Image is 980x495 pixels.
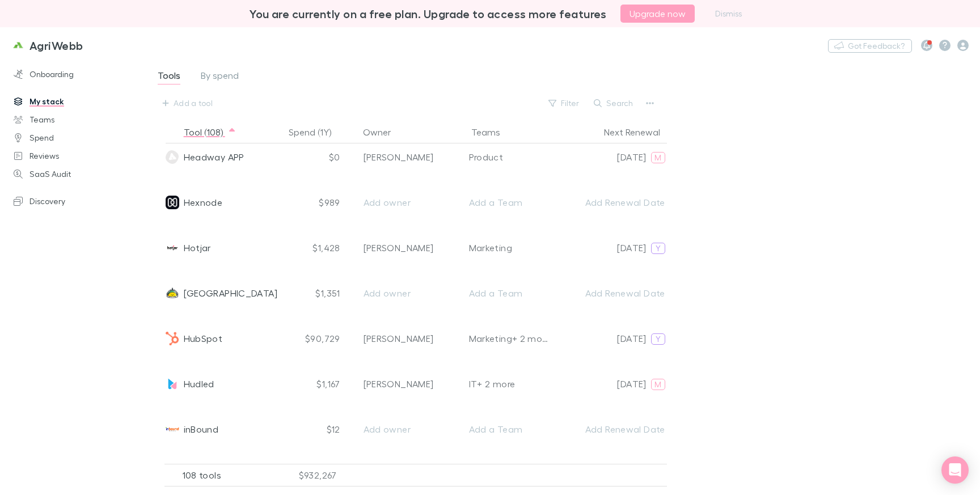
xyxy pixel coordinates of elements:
[356,239,452,257] button: [PERSON_NAME]
[157,94,219,112] button: Add a tool
[589,239,673,257] button: [DATE]Y
[166,150,179,164] img: Headway APP's Logo
[364,377,434,391] div: [PERSON_NAME]
[364,150,434,164] div: [PERSON_NAME]
[469,377,516,391] div: IT + 2 more
[364,332,434,345] div: [PERSON_NAME]
[604,121,674,143] button: Next Renewal
[356,148,452,166] button: [PERSON_NAME]
[250,7,607,20] h3: You are currently on a free plan. Upgrade to access more features
[166,241,179,255] img: Hotjar's Logo
[166,332,179,345] img: HubSpot's Logo
[656,334,661,344] span: Y
[285,270,347,316] div: $1,351
[201,70,239,84] span: By spend
[29,39,83,52] h3: AgriWebb
[356,420,452,438] button: Add owner
[2,147,143,165] a: Reviews
[469,422,523,436] div: Add a Team
[620,5,695,23] button: Upgrade now
[11,39,25,52] img: AgriWebb's Logo
[5,32,90,59] a: AgriWebb
[166,196,179,209] img: Hexnode UEM's Logo
[469,196,523,209] div: Add a Team
[543,96,586,110] button: Filter
[708,7,749,20] button: Dismiss
[356,284,452,302] button: Add owner
[289,121,345,143] button: Spend (1Y)
[941,456,969,484] div: Open Intercom Messenger
[363,121,404,143] button: Owner
[184,407,219,452] span: inBound
[164,464,278,486] div: 108 tools
[469,241,512,255] div: Marketing
[462,329,557,348] button: Marketing+ 2 more
[617,241,646,255] p: [DATE]
[364,422,445,436] div: Add owner
[2,111,143,129] a: Teams
[617,377,646,391] p: [DATE]
[285,180,347,225] div: $989
[285,407,347,452] div: $12
[184,134,244,180] span: Headway APP
[462,193,557,211] button: Add a Team
[285,361,347,407] div: $1,167
[469,150,504,164] div: Product
[469,332,550,345] div: Marketing + 2 more
[356,329,452,348] button: [PERSON_NAME]
[654,379,661,390] span: M
[469,286,523,300] div: Add a Team
[589,329,673,348] button: [DATE]Y
[2,192,143,210] a: Discovery
[364,196,445,209] div: Add owner
[364,241,434,255] div: [PERSON_NAME]
[184,316,223,361] span: HubSpot
[578,420,673,438] button: Add Renewal Date
[364,286,445,300] div: Add owner
[184,225,211,270] span: Hotjar
[462,239,557,257] button: Marketing
[589,148,673,166] button: [DATE]M
[2,92,143,111] a: My stack
[184,361,214,407] span: Hudled
[462,284,557,302] button: Add a Team
[654,153,661,163] span: M
[285,134,347,180] div: $0
[588,96,640,110] button: Search
[462,375,557,393] button: IT+ 2 more
[617,332,646,345] p: [DATE]
[166,286,179,300] img: Houston's Logo
[166,377,179,391] img: Hudled's Logo
[166,422,179,436] img: inBound's Logo
[462,420,557,438] button: Add a Team
[285,316,347,361] div: $90,729
[285,225,347,270] div: $1,428
[184,180,223,225] span: Hexnode
[578,284,673,302] button: Add Renewal Date
[828,39,912,53] button: Got Feedback?
[278,464,357,486] div: $932,267
[462,148,557,166] button: Product
[356,375,452,393] button: [PERSON_NAME]
[2,65,143,83] a: Onboarding
[2,129,143,147] a: Spend
[184,121,236,143] button: Tool (108)
[589,375,673,393] button: [DATE]M
[174,96,213,110] div: Add a tool
[578,193,673,211] button: Add Renewal Date
[2,165,143,183] a: SaaS Audit
[356,193,452,211] button: Add owner
[656,243,661,253] span: Y
[471,121,514,143] button: Teams
[617,150,646,164] p: [DATE]
[158,70,180,84] span: Tools
[184,270,277,316] span: [GEOGRAPHIC_DATA]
